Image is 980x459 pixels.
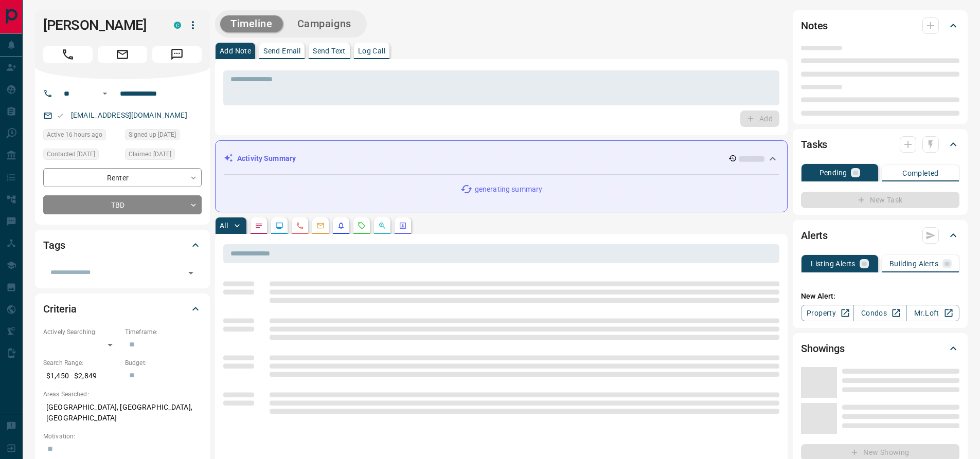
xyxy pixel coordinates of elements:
svg: Lead Browsing Activity [275,222,283,230]
div: Thu Jul 17 2025 [125,129,202,143]
a: [EMAIL_ADDRESS][DOMAIN_NAME] [71,111,187,119]
p: Pending [819,169,847,176]
p: generating summary [475,184,542,195]
a: Property [801,305,854,321]
h2: Showings [801,340,845,357]
div: Alerts [801,223,959,248]
a: Mr.Loft [906,305,959,321]
div: Notes [801,13,959,38]
div: TBD [43,195,202,214]
p: Budget: [125,358,202,368]
div: Tasks [801,132,959,157]
svg: Agent Actions [399,222,407,230]
p: Log Call [358,47,385,54]
div: Showings [801,336,959,361]
svg: Opportunities [378,222,386,230]
svg: Requests [358,222,366,230]
svg: Emails [316,222,325,230]
button: Open [184,266,198,280]
div: Activity Summary [224,149,779,168]
button: Open [99,87,111,100]
h1: [PERSON_NAME] [43,17,158,33]
span: Message [152,46,202,63]
div: Thu Aug 14 2025 [43,129,120,143]
span: Claimed [DATE] [129,149,171,159]
span: Email [98,46,147,63]
h2: Tags [43,237,65,253]
span: Contacted [DATE] [47,149,95,159]
p: New Alert: [801,291,959,302]
h2: Criteria [43,301,77,317]
p: Activity Summary [237,153,296,164]
p: Actively Searching: [43,327,120,337]
p: [GEOGRAPHIC_DATA], [GEOGRAPHIC_DATA], [GEOGRAPHIC_DATA] [43,399,202,427]
p: Send Text [313,47,346,54]
a: Condos [853,305,906,321]
div: Tags [43,233,202,258]
div: Tue Aug 05 2025 [43,149,120,163]
span: Call [43,46,93,63]
div: condos.ca [174,22,181,29]
p: $1,450 - $2,849 [43,368,120,384]
div: Criteria [43,297,202,321]
h2: Notes [801,17,828,34]
div: Thu Jul 17 2025 [125,149,202,163]
svg: Notes [255,222,263,230]
div: Renter [43,168,202,187]
h2: Alerts [801,227,828,244]
span: Signed up [DATE] [129,130,176,140]
p: Motivation: [43,432,202,441]
p: Completed [902,170,939,177]
svg: Email Valid [57,112,64,119]
h2: Tasks [801,136,827,153]
p: Building Alerts [889,260,938,267]
svg: Listing Alerts [337,222,345,230]
button: Timeline [220,15,283,32]
p: Timeframe: [125,327,202,337]
p: Search Range: [43,358,120,368]
p: Listing Alerts [811,260,856,267]
button: Campaigns [287,15,362,32]
p: Areas Searched: [43,390,202,399]
p: Send Email [263,47,300,54]
span: Active 16 hours ago [47,130,102,140]
p: All [220,222,228,229]
svg: Calls [296,222,304,230]
p: Add Note [220,47,251,54]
